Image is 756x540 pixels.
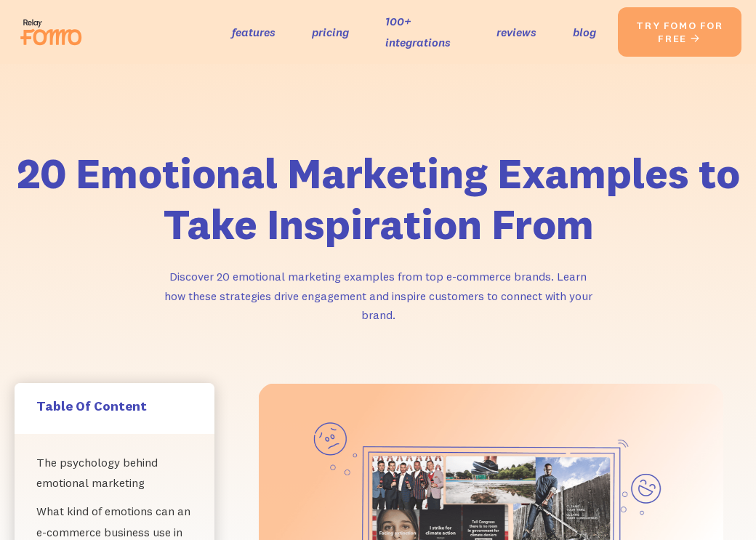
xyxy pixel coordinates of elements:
a: 100+ integrations [385,11,460,53]
a: try fomo for free [618,7,741,57]
a: blog [573,22,596,43]
h5: Table Of Content [36,398,193,414]
span:  [690,32,701,45]
a: reviews [496,22,536,43]
a: The psychology behind emotional marketing [36,448,193,498]
h1: 20 Emotional Marketing Examples to Take Inspiration From [15,148,741,249]
a: features [232,22,276,43]
a: pricing [312,22,349,43]
p: Discover 20 emotional marketing examples from top e-commerce brands. Learn how these strategies d... [160,267,596,325]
